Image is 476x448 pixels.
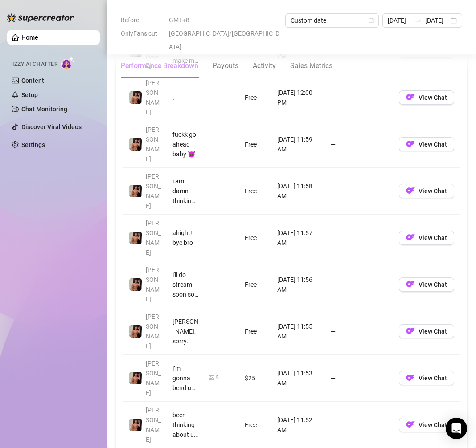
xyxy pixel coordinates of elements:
div: been thinking about u on ur knees… ur tongue on my tip, making me throb before I f0rce every inch... [172,410,198,440]
div: alright! bye bro [172,228,198,248]
span: [PERSON_NAME] [146,360,161,396]
a: Content [21,77,44,84]
img: OF [406,186,415,195]
td: Free [239,308,272,355]
input: End date [425,16,449,25]
span: View Chat [419,375,447,382]
button: OFView Chat [399,231,454,245]
span: [PERSON_NAME] [146,126,161,163]
span: View Chat [419,94,447,101]
td: — [325,355,394,402]
td: — [325,121,394,168]
div: Payouts [213,61,238,71]
td: Free [239,215,272,261]
img: Zach [129,138,142,151]
img: Zach [129,232,142,244]
span: Izzy AI Chatter [12,60,57,69]
div: 5 [216,374,219,382]
img: OF [406,420,415,429]
td: — [325,74,394,121]
td: [DATE] 11:56 AM [272,261,326,308]
span: Custom date [291,14,373,27]
div: Activity [253,61,276,71]
span: [PERSON_NAME] [146,173,161,209]
td: [DATE] 11:57 AM [272,215,326,261]
span: [PERSON_NAME] [146,220,161,256]
span: to [414,17,422,24]
div: Performance Breakdown [121,61,198,71]
img: Zach [129,325,142,338]
div: . [172,93,198,102]
img: Zach [129,372,142,384]
img: OF [406,326,415,335]
span: picture [209,375,214,380]
a: Home [21,34,38,41]
div: i'll do stream soon so watch out 😈 [172,270,198,299]
a: OFView Chat [399,189,454,196]
span: [PERSON_NAME] [146,407,161,443]
td: — [325,168,394,215]
div: i am damn thinking about u 🥵 i wish i can see ur face ngl 😈 [172,176,198,206]
img: OF [406,233,415,242]
td: Free [239,74,272,121]
td: [DATE] 12:00 PM [272,74,326,121]
div: [PERSON_NAME], sorry [PERSON_NAME], that sucks he reacted like that [172,317,198,346]
td: [DATE] 11:55 AM [272,308,326,355]
span: View Chat [419,234,447,241]
td: $25 [239,355,272,402]
td: [DATE] 11:53 AM [272,355,326,402]
td: Free [239,121,272,168]
img: Zach [129,278,142,291]
a: OFView Chat [399,330,454,337]
span: View Chat [419,141,447,148]
a: Setup [21,91,38,98]
a: OFView Chat [399,96,454,103]
img: OF [406,373,415,382]
td: — [325,215,394,261]
span: Before OnlyFans cut [121,13,164,40]
a: Discover Viral Videos [21,123,82,130]
a: OFView Chat [399,283,454,290]
img: Zach [129,419,142,431]
button: OFView Chat [399,324,454,338]
span: calendar [369,18,374,23]
a: OFView Chat [399,236,454,243]
button: OFView Chat [399,137,454,151]
td: Free [239,261,272,308]
span: View Chat [419,187,447,195]
span: View Chat [419,281,447,288]
a: OFView Chat [399,423,454,430]
span: GMT+8 [GEOGRAPHIC_DATA]/[GEOGRAPHIC_DATA] [169,13,279,53]
span: View Chat [419,421,447,428]
span: [PERSON_NAME] [146,313,161,350]
td: — [325,308,394,355]
a: Chat Monitoring [21,106,67,113]
td: Free [239,168,272,215]
td: [DATE] 11:58 AM [272,168,326,215]
div: Open Intercom Messenger [446,418,467,439]
img: OF [406,280,415,289]
td: [DATE] 11:59 AM [272,121,326,168]
button: OFView Chat [399,277,454,292]
img: OF [406,139,415,148]
button: OFView Chat [399,418,454,432]
input: Start date [388,16,411,25]
img: Zach [129,185,142,197]
button: OFView Chat [399,371,454,385]
img: logo-BBDzfeDw.svg [7,13,74,22]
span: [PERSON_NAME] [146,79,161,116]
div: Sales Metrics [290,61,332,71]
img: Zach [129,91,142,104]
span: swap-right [414,17,422,24]
span: View Chat [419,328,447,335]
td: — [325,261,394,308]
a: OFView Chat [399,376,454,383]
a: Settings [21,141,45,148]
span: [PERSON_NAME] [146,266,161,303]
div: fuckk go ahead baby 😈 [172,130,198,159]
a: OFView Chat [399,143,454,150]
button: OFView Chat [399,90,454,105]
div: i’m gonna bend u over, fist in ur hair, pulling ur hips back as I slam into u. u’ll get louder wi... [172,363,198,393]
button: OFView Chat [399,184,454,198]
img: OF [406,93,415,102]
